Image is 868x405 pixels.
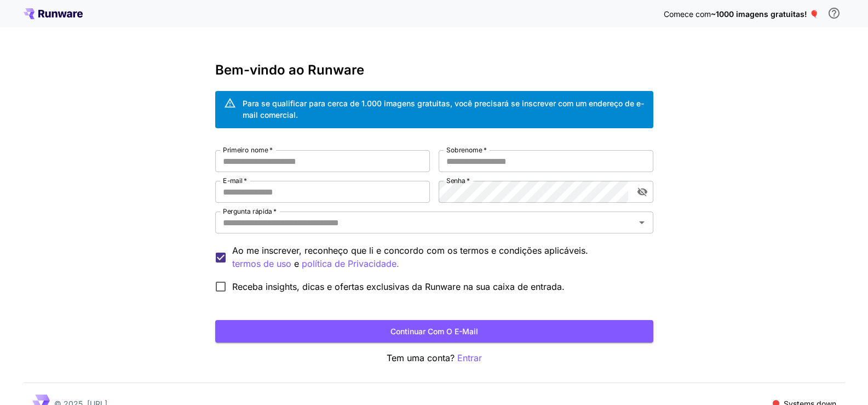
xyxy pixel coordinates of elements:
[823,2,845,24] button: Para se qualificar para crédito gratuito, você precisa se inscrever com um endereço de e-mail com...
[232,245,588,256] font: Ao me inscrever, reconheço que li e concordo com os termos e condições aplicáveis.
[232,257,291,271] button: Ao me inscrever, reconheço que li e concordo com os termos e condições aplicáveis. e política de ...
[223,146,268,154] font: Primeiro nome
[390,327,478,336] font: Continuar com o e-mail
[302,258,399,269] font: política de Privacidade.
[243,99,644,119] font: Para se qualificar para cerca de 1.000 imagens gratuitas, você precisará se inscrever com um ende...
[215,62,364,78] font: Bem-vindo ao Runware
[634,215,649,230] button: Abrir
[711,9,819,19] font: ~1000 imagens gratuitas! 🎈
[223,207,272,215] font: Pergunta rápida
[215,320,653,343] button: Continuar com o e-mail
[664,9,711,19] font: Comece com
[457,352,482,363] font: Entrar
[232,258,291,269] font: termos de uso
[446,176,465,185] font: Senha
[457,351,482,365] button: Entrar
[294,258,299,269] font: e
[302,257,399,271] button: Ao me inscrever, reconheço que li e concordo com os termos e condições aplicáveis. termos de uso e
[446,146,482,154] font: Sobrenome
[387,352,455,363] font: Tem uma conta?
[232,281,565,292] font: Receba insights, dicas e ofertas exclusivas da Runware na sua caixa de entrada.
[633,182,652,202] button: alternar a visibilidade da senha
[223,176,243,185] font: E-mail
